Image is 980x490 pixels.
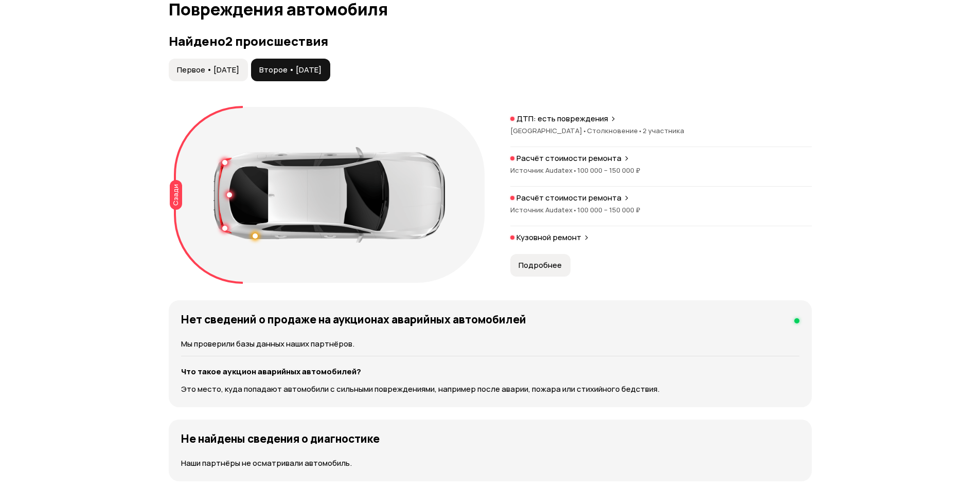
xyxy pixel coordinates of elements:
[519,260,562,270] span: Подробнее
[181,458,799,469] p: Наши партнёры не осматривали автомобиль.
[638,126,643,135] span: •
[573,166,577,175] span: •
[516,153,621,164] p: Расчёт стоимости ремонта
[181,432,380,445] h4: Не найдены сведения о диагностике
[181,366,361,377] strong: Что такое аукцион аварийных автомобилей?
[510,126,587,135] span: [GEOGRAPHIC_DATA]
[181,338,799,350] p: Мы проверили базы данных наших партнёров.
[170,180,182,210] div: Сзади
[516,114,608,124] p: ДТП: есть повреждения
[577,205,640,214] span: 100 000 – 150 000 ₽
[643,126,684,135] span: 2 участника
[573,205,577,214] span: •
[181,313,526,326] h4: Нет сведений о продаже на аукционах аварийных автомобилей
[516,193,621,203] p: Расчёт стоимости ремонта
[516,232,581,243] p: Кузовной ремонт
[169,34,812,48] h3: Найдено 2 происшествия
[251,59,330,81] button: Второе • [DATE]
[177,65,239,75] span: Первое • [DATE]
[259,65,322,75] span: Второе • [DATE]
[181,384,799,395] p: Это место, куда попадают автомобили с сильными повреждениями, например после аварии, пожара или с...
[510,254,571,277] button: Подробнее
[582,126,587,135] span: •
[510,205,577,214] span: Источник Audatex
[577,166,640,175] span: 100 000 – 150 000 ₽
[587,126,643,135] span: Столкновение
[510,166,577,175] span: Источник Audatex
[169,59,248,81] button: Первое • [DATE]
